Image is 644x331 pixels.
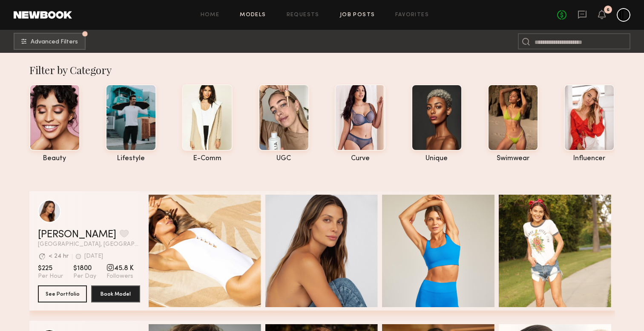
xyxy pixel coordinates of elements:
div: unique [411,155,462,162]
span: Followers [106,273,134,280]
div: lifestyle [106,155,156,162]
a: Home [201,12,220,18]
a: [PERSON_NAME] [38,230,116,240]
div: e-comm [182,155,233,162]
span: 45.8 K [106,264,134,273]
span: $1800 [73,264,96,273]
div: beauty [29,155,80,162]
div: Filter by Category [29,63,615,77]
button: Advanced Filters [14,33,86,50]
div: influencer [564,155,615,162]
span: Per Day [73,273,96,280]
a: Job Posts [340,12,375,18]
span: Advanced Filters [31,39,78,45]
span: [GEOGRAPHIC_DATA], [GEOGRAPHIC_DATA] [38,242,140,248]
div: swimwear [488,155,538,162]
div: curve [335,155,385,162]
div: 6 [607,8,609,12]
div: < 24 hr [49,253,69,259]
a: Requests [287,12,319,18]
span: $225 [38,264,63,273]
button: See Portfolio [38,285,87,302]
button: Book Model [91,285,140,302]
span: Per Hour [38,273,63,280]
a: Favorites [395,12,429,18]
div: UGC [259,155,309,162]
a: Models [240,12,266,18]
div: [DATE] [84,253,103,259]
